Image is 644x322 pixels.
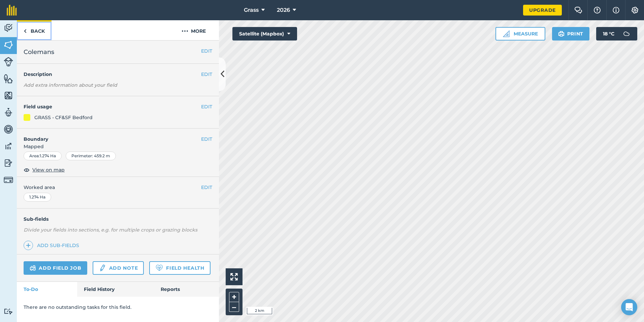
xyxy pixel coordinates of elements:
img: svg+xml;base64,PHN2ZyB4bWxucz0iaHR0cDovL3d3dy53My5vcmcvMjAwMC9zdmciIHdpZHRoPSIxNyIgaGVpZ2h0PSIxNy... [613,6,619,14]
img: svg+xml;base64,PHN2ZyB4bWxucz0iaHR0cDovL3d3dy53My5vcmcvMjAwMC9zdmciIHdpZHRoPSIxNCIgaGVpZ2h0PSIyNC... [26,241,31,249]
img: Ruler icon [503,30,510,37]
button: 18 °C [596,27,637,41]
button: EDIT [201,71,212,78]
h4: Field usage [24,103,201,110]
a: Add field job [24,261,87,275]
img: svg+xml;base64,PD94bWwgdmVyc2lvbj0iMS4wIiBlbmNvZGluZz0idXRmLTgiPz4KPCEtLSBHZW5lcmF0b3I6IEFkb2JlIE... [30,264,36,272]
img: svg+xml;base64,PHN2ZyB4bWxucz0iaHR0cDovL3d3dy53My5vcmcvMjAwMC9zdmciIHdpZHRoPSI1NiIgaGVpZ2h0PSI2MC... [4,90,13,101]
button: Measure [495,27,545,41]
em: Divide your fields into sections, e.g. for multiple crops or grazing blocks [24,227,197,233]
div: Open Intercom Messenger [621,299,637,315]
button: Satellite (Mapbox) [232,27,297,41]
button: EDIT [201,103,212,110]
div: Perimeter : 459.2 m [66,152,116,160]
button: + [229,292,239,302]
button: EDIT [201,184,212,191]
img: svg+xml;base64,PD94bWwgdmVyc2lvbj0iMS4wIiBlbmNvZGluZz0idXRmLTgiPz4KPCEtLSBHZW5lcmF0b3I6IEFkb2JlIE... [4,158,13,168]
h4: Sub-fields [17,215,219,223]
img: svg+xml;base64,PD94bWwgdmVyc2lvbj0iMS4wIiBlbmNvZGluZz0idXRmLTgiPz4KPCEtLSBHZW5lcmF0b3I6IEFkb2JlIE... [4,124,13,134]
a: Upgrade [523,5,562,16]
img: svg+xml;base64,PHN2ZyB4bWxucz0iaHR0cDovL3d3dy53My5vcmcvMjAwMC9zdmciIHdpZHRoPSIxOCIgaGVpZ2h0PSIyNC... [24,166,30,174]
span: Mapped [17,143,219,150]
a: Back [17,20,52,40]
div: 1.274 Ha [24,193,51,202]
img: A cog icon [631,7,639,14]
a: Add sub-fields [24,241,82,250]
img: svg+xml;base64,PHN2ZyB4bWxucz0iaHR0cDovL3d3dy53My5vcmcvMjAwMC9zdmciIHdpZHRoPSI1NiIgaGVpZ2h0PSI2MC... [4,40,13,50]
a: Add note [93,261,144,275]
img: svg+xml;base64,PD94bWwgdmVyc2lvbj0iMS4wIiBlbmNvZGluZz0idXRmLTgiPz4KPCEtLSBHZW5lcmF0b3I6IEFkb2JlIE... [4,141,13,151]
span: Grass [244,6,259,14]
img: fieldmargin Logo [7,5,17,16]
button: – [229,302,239,312]
img: svg+xml;base64,PD94bWwgdmVyc2lvbj0iMS4wIiBlbmNvZGluZz0idXRmLTgiPz4KPCEtLSBHZW5lcmF0b3I6IEFkb2JlIE... [620,27,633,41]
a: Field History [77,282,154,297]
img: svg+xml;base64,PD94bWwgdmVyc2lvbj0iMS4wIiBlbmNvZGluZz0idXRmLTgiPz4KPCEtLSBHZW5lcmF0b3I6IEFkb2JlIE... [4,175,13,185]
a: To-Do [17,282,77,297]
img: svg+xml;base64,PHN2ZyB4bWxucz0iaHR0cDovL3d3dy53My5vcmcvMjAwMC9zdmciIHdpZHRoPSIxOSIgaGVpZ2h0PSIyNC... [558,30,565,38]
img: svg+xml;base64,PHN2ZyB4bWxucz0iaHR0cDovL3d3dy53My5vcmcvMjAwMC9zdmciIHdpZHRoPSI1NiIgaGVpZ2h0PSI2MC... [4,74,13,84]
div: GRASS - CF&SF Bedford [34,114,93,121]
img: svg+xml;base64,PD94bWwgdmVyc2lvbj0iMS4wIiBlbmNvZGluZz0idXRmLTgiPz4KPCEtLSBHZW5lcmF0b3I6IEFkb2JlIE... [4,57,13,66]
span: 2026 [277,6,290,14]
img: svg+xml;base64,PD94bWwgdmVyc2lvbj0iMS4wIiBlbmNvZGluZz0idXRmLTgiPz4KPCEtLSBHZW5lcmF0b3I6IEFkb2JlIE... [4,23,13,33]
div: Area : 1.274 Ha [24,152,62,160]
span: 18 ° C [603,27,614,41]
button: More [168,20,219,40]
span: View on map [32,166,65,173]
img: A question mark icon [593,7,601,14]
h4: Boundary [17,129,201,143]
button: Print [552,27,590,41]
a: Reports [154,282,219,297]
button: View on map [24,166,65,174]
span: Colemans [24,47,54,57]
img: Four arrows, one pointing top left, one top right, one bottom right and the last bottom left [230,273,238,280]
img: svg+xml;base64,PD94bWwgdmVyc2lvbj0iMS4wIiBlbmNvZGluZz0idXRmLTgiPz4KPCEtLSBHZW5lcmF0b3I6IEFkb2JlIE... [99,264,106,272]
span: Worked area [24,184,212,191]
h4: Description [24,71,212,78]
a: Field Health [149,261,210,275]
button: EDIT [201,47,212,55]
p: There are no outstanding tasks for this field. [24,303,212,311]
img: svg+xml;base64,PHN2ZyB4bWxucz0iaHR0cDovL3d3dy53My5vcmcvMjAwMC9zdmciIHdpZHRoPSIyMCIgaGVpZ2h0PSIyNC... [182,27,188,35]
button: EDIT [201,135,212,143]
img: Two speech bubbles overlapping with the left bubble in the forefront [574,7,582,14]
img: svg+xml;base64,PD94bWwgdmVyc2lvbj0iMS4wIiBlbmNvZGluZz0idXRmLTgiPz4KPCEtLSBHZW5lcmF0b3I6IEFkb2JlIE... [4,308,13,315]
img: svg+xml;base64,PHN2ZyB4bWxucz0iaHR0cDovL3d3dy53My5vcmcvMjAwMC9zdmciIHdpZHRoPSI5IiBoZWlnaHQ9IjI0Ii... [24,27,27,35]
em: Add extra information about your field [24,82,117,88]
img: svg+xml;base64,PD94bWwgdmVyc2lvbj0iMS4wIiBlbmNvZGluZz0idXRmLTgiPz4KPCEtLSBHZW5lcmF0b3I6IEFkb2JlIE... [4,107,13,117]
